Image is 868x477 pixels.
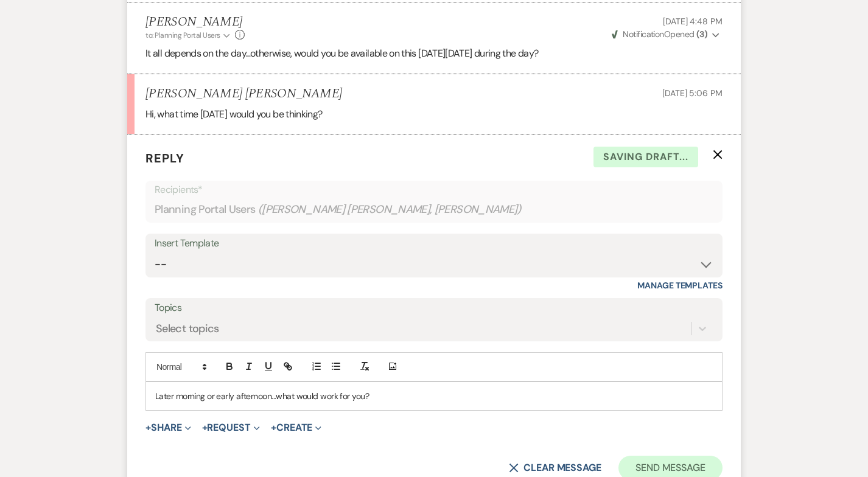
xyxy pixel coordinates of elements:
span: Opened [612,29,707,40]
span: Saving draft... [593,147,698,167]
p: Hi, what time [DATE] would you be thinking? [145,106,723,122]
a: Manage Templates [637,280,723,291]
span: [DATE] 4:48 PM [663,16,723,27]
span: Reply [145,150,184,166]
span: + [271,423,276,433]
strong: ( 3 ) [696,29,707,40]
button: Clear message [509,463,601,473]
span: ( [PERSON_NAME] [PERSON_NAME], [PERSON_NAME] ) [258,201,522,218]
div: Select topics [156,320,219,336]
div: Insert Template [155,235,713,252]
span: [DATE] 5:06 PM [662,88,723,99]
button: Share [145,423,191,433]
span: + [202,423,208,433]
p: Later morning or early afternoon...what would work for you? [155,389,713,403]
button: Create [271,423,321,433]
span: Notification [623,29,663,40]
button: NotificationOpened (3) [610,28,723,41]
p: Recipients* [155,182,713,198]
span: to: Planning Portal Users [145,30,220,40]
button: to: Planning Portal Users [145,30,232,41]
span: + [145,423,151,433]
div: Planning Portal Users [155,198,713,221]
h5: [PERSON_NAME] [PERSON_NAME] [145,86,342,102]
p: It all depends on the day...otherwise, would you be available on this [DATE][DATE] during the day? [145,46,723,61]
h5: [PERSON_NAME] [145,15,245,30]
button: Request [202,423,260,433]
label: Topics [155,299,713,317]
